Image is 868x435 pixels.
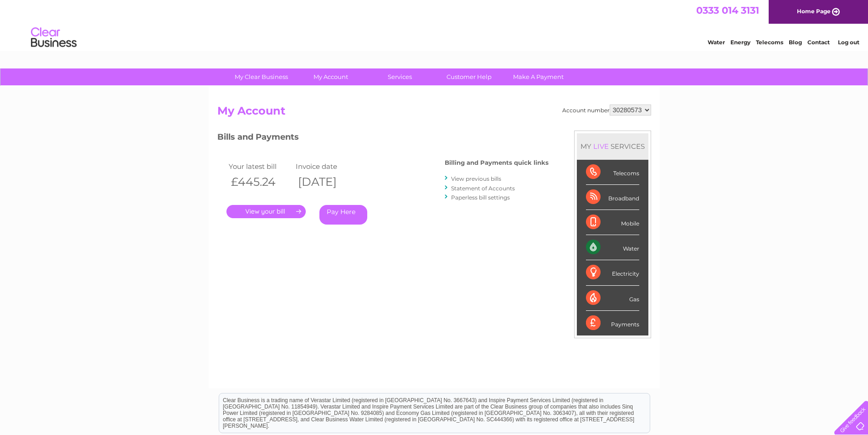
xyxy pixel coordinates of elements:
[451,194,510,201] a: Paperless bill settings
[838,39,859,46] a: Log out
[217,105,651,122] h2: My Account
[586,160,639,185] div: Telecoms
[224,68,299,85] a: My Clear Business
[586,260,639,285] div: Electricity
[293,173,361,191] th: [DATE]
[586,210,639,235] div: Mobile
[586,286,639,311] div: Gas
[431,68,507,85] a: Customer Help
[226,160,294,173] td: Your latest bill
[756,39,783,46] a: Telecoms
[586,185,639,210] div: Broadband
[451,185,515,192] a: Statement of Accounts
[445,159,549,166] h4: Billing and Payments quick links
[226,173,294,191] th: £445.24
[362,68,437,85] a: Services
[217,131,549,147] h3: Bills and Payments
[293,160,361,173] td: Invoice date
[577,133,648,159] div: MY SERVICES
[319,205,367,225] a: Pay Here
[31,24,77,52] img: logo.png
[219,5,650,44] div: Clear Business is a trading name of Verastar Limited (registered in [GEOGRAPHIC_DATA] No. 3667643...
[696,5,759,16] a: 0333 014 3131
[451,175,501,182] a: View previous bills
[591,142,611,151] div: LIVE
[586,235,639,260] div: Water
[789,39,802,46] a: Blog
[586,311,639,335] div: Payments
[501,68,576,85] a: Make A Payment
[807,39,830,46] a: Contact
[226,205,306,218] a: .
[562,105,651,115] div: Account number
[293,68,368,85] a: My Account
[708,39,725,46] a: Water
[730,39,750,46] a: Energy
